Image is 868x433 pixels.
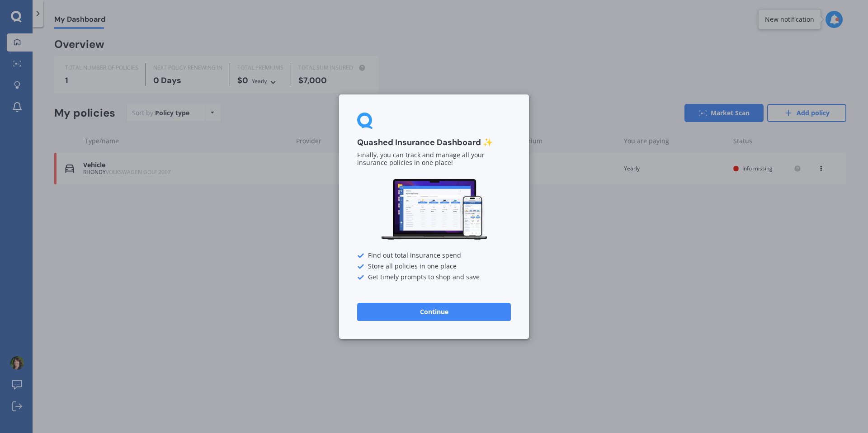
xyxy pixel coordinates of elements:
[357,252,511,259] div: Find out total insurance spend
[357,273,511,281] div: Get timely prompts to shop and save
[357,302,511,320] button: Continue
[357,137,511,148] h3: Quashed Insurance Dashboard ✨
[380,178,488,241] img: Dashboard
[357,151,511,167] p: Finally, you can track and manage all your insurance policies in one place!
[357,263,511,270] div: Store all policies in one place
